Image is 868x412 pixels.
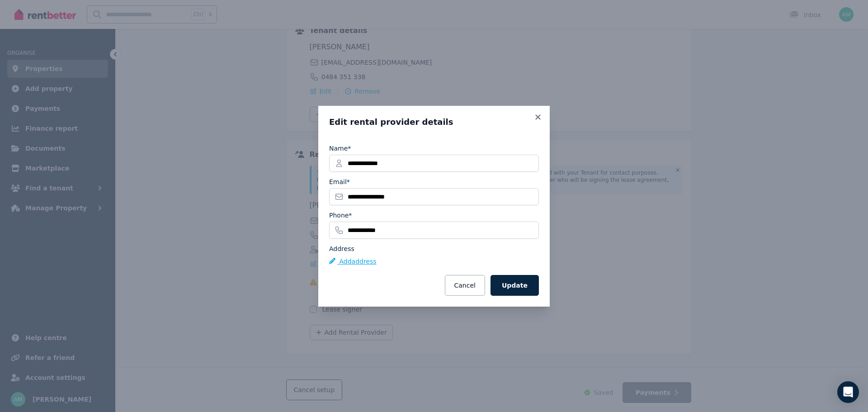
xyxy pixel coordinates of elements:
h3: Edit rental provider details [329,117,539,128]
label: Email* [329,177,350,186]
label: Address [329,244,354,253]
label: Phone* [329,211,352,220]
button: Update [491,275,539,296]
button: Addaddress [329,257,377,266]
label: Name* [329,144,351,153]
div: Open Intercom Messenger [837,381,859,403]
button: Cancel [445,275,485,296]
